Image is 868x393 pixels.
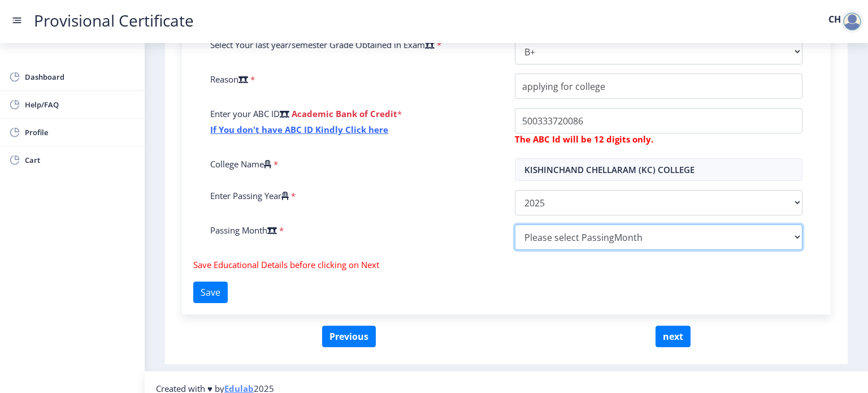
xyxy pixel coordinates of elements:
input: ABC ID [515,108,802,133]
span: Save Educational Details before clicking on Next [193,259,379,270]
a: If You don't have ABC ID Kindly Click here [210,124,388,135]
label: Enter Passing Year [210,190,289,201]
label: Reason [210,74,248,85]
label: CH [828,15,841,24]
label: College Name [210,158,271,170]
span: Dashboard [25,70,136,84]
span: Profile [25,126,136,139]
span: Help/FAQ [25,98,136,111]
label: Passing Month [210,224,277,236]
label: Enter your ABC ID [210,108,289,119]
input: Reason [515,74,802,99]
span: Cart [25,153,136,167]
input: Select College Name [515,158,802,181]
button: Save [193,282,228,303]
b: The ABC Id will be 12 digits only. [515,133,653,145]
label: Select Your last year/semester Grade Obtained in Exam [210,39,435,50]
button: Previous [322,326,376,347]
button: next [656,326,691,347]
b: Academic Bank of Credit [292,108,397,119]
a: Provisional Certificate [23,15,205,27]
